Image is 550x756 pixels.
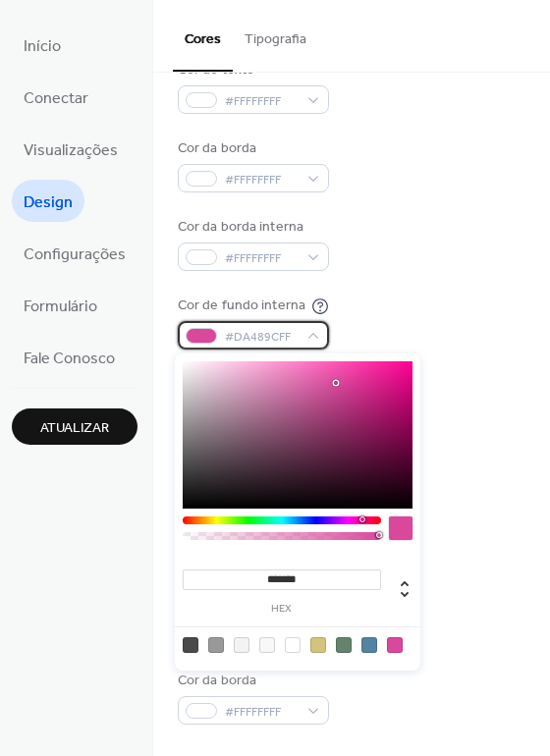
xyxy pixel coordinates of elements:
[285,637,301,653] div: rgb(255, 255, 255)
[178,296,307,316] div: Cor de fundo interna
[225,327,298,348] span: #DA489CFF
[178,138,325,159] div: Cor da borda
[12,284,109,326] a: Formulário
[40,418,109,439] span: Atualizar
[225,91,298,112] span: #FFFFFFFF
[24,83,88,114] span: Conectar
[12,180,84,222] a: Design
[208,637,224,653] div: rgb(153, 153, 153)
[225,702,298,723] span: #FFFFFFFF
[24,31,61,62] span: Início
[183,604,381,615] label: hex
[310,637,326,653] div: rgb(211, 196, 125)
[225,248,298,269] span: #FFFFFFFF
[12,76,100,118] a: Conectar
[178,60,325,81] div: Cor do texto
[178,217,325,238] div: Cor da borda interna
[12,24,73,66] a: Início
[361,637,377,653] div: rgb(83, 131, 163)
[259,637,275,653] div: rgb(248, 248, 248)
[387,637,403,653] div: rgb(218, 72, 156)
[24,344,115,374] span: Fale Conosco
[12,232,137,274] a: Configurações
[24,292,97,322] span: Formulário
[225,170,298,190] span: #FFFFFFFF
[12,408,137,445] button: Atualizar
[24,135,118,166] span: Visualizações
[178,671,325,691] div: Cor da borda
[12,336,127,378] a: Fale Conosco
[24,188,73,218] span: Design
[183,637,198,653] div: rgb(74, 74, 74)
[336,637,352,653] div: rgb(99, 131, 107)
[234,637,249,653] div: rgb(243, 243, 243)
[24,240,126,270] span: Configurações
[12,128,130,170] a: Visualizações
